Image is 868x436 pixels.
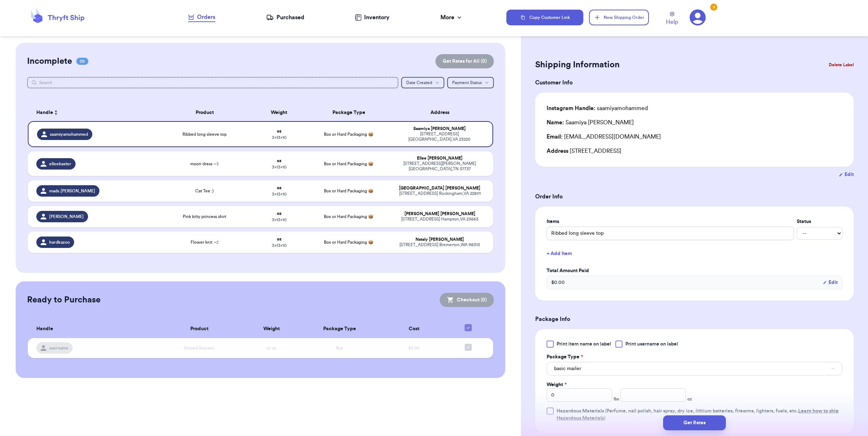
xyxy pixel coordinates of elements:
span: hardkazoo [49,239,70,245]
strong: oz [277,159,281,163]
span: 3 x 13 x 10 [272,165,286,169]
span: Box or Hard Packaging 📦 [324,240,373,244]
span: Payment Status [452,81,482,85]
th: Weight [244,320,299,338]
div: 3 [710,4,717,11]
h2: Incomplete [27,56,72,67]
button: New Shipping Order [589,10,649,25]
button: basic mailer [547,362,842,375]
th: Product [158,104,251,121]
span: elleebaxter [49,161,71,167]
span: $ 0.00 [551,279,565,286]
div: [STREET_ADDRESS] [GEOGRAPHIC_DATA] , VA 23220 [395,131,484,142]
button: Copy Customer Link [506,10,583,25]
span: Striped Sweater [184,346,215,350]
div: Orders [188,13,215,21]
span: 3 x 13 x 10 [272,135,286,140]
a: Purchased [266,13,304,22]
th: Product [154,320,245,338]
div: [STREET_ADDRESS] Hampton , VA 23663 [395,217,484,222]
label: Package Type [547,353,583,360]
h2: Ready to Purchase [27,294,100,306]
label: Items [547,218,794,225]
span: Instagram Handle: [547,105,595,111]
button: Payment Status [447,77,494,88]
div: Ellee [PERSON_NAME] [395,156,484,161]
div: Saamiya [PERSON_NAME] [547,118,634,127]
span: Handle [36,109,53,116]
button: Get Rates [663,415,726,430]
div: [EMAIL_ADDRESS][DOMAIN_NAME] [547,133,842,141]
span: Cat Tee :) [195,188,214,194]
button: Date Created [401,77,444,88]
span: oz [687,396,692,402]
span: Email: [547,134,563,140]
strong: oz [277,186,281,190]
div: More [440,13,463,22]
span: xx oz [267,346,277,350]
span: Flower knit [191,239,218,245]
span: Box or Hard Packaging 📦 [324,214,373,219]
span: + 3 [214,162,219,166]
button: Get Rates for All (0) [435,54,494,68]
span: Name: [547,120,564,125]
h3: Customer Info [535,78,854,87]
span: (Perfume, nail polish, hair spray, dry ice, lithium batteries, firearms, lighters, fuels, etc. ) [557,409,839,421]
span: [PERSON_NAME] [49,214,84,219]
span: Pink kitty princess shirt [183,214,226,219]
input: Search [27,77,398,88]
button: Checkout (0) [440,293,494,307]
a: 3 [689,9,706,26]
h2: Shipping Information [535,59,620,71]
span: Print item name on label [557,341,611,348]
span: username [49,345,68,351]
h3: Package Info [535,315,854,323]
span: $0.00 [408,346,419,350]
span: Address [547,148,568,154]
strong: oz [277,237,281,241]
th: Package Type [307,104,391,121]
span: Box or Hard Packaging 📦 [324,189,373,193]
a: Help [666,12,678,26]
div: [GEOGRAPHIC_DATA] [PERSON_NAME] [395,186,484,191]
strong: oz [277,211,281,216]
button: Delete Label [826,57,857,73]
th: Address [391,104,493,121]
div: [STREET_ADDRESS] Rockingham , VA 22801 [395,191,484,196]
span: Ribbed long sleeve top [182,131,227,137]
span: 3 x 13 x 10 [272,218,286,222]
a: Orders [188,13,215,22]
span: Handle [36,325,53,333]
div: Nataly [PERSON_NAME] [395,237,484,242]
span: + 2 [214,240,218,244]
span: moon dress [190,161,219,167]
span: 3 x 13 x 10 [272,192,286,196]
th: Weight [251,104,307,121]
th: Cost [380,320,448,338]
div: Saamiya [PERSON_NAME] [395,126,484,131]
a: Inventory [355,13,389,22]
label: Status [797,218,842,225]
span: Box or Hard Packaging 📦 [324,162,373,166]
button: + Add Item [544,246,845,261]
span: Hazardous Materials [557,409,604,414]
span: basic mailer [554,365,581,372]
div: [STREET_ADDRESS] [547,147,842,155]
h3: Order Info [535,192,854,201]
button: Sort ascending [53,108,59,117]
span: 3 x 13 x 10 [272,243,286,248]
span: 05 [76,58,88,65]
div: saamiyamohammed [547,104,648,113]
label: Weight [547,381,567,388]
span: Box or Hard Packaging 📦 [324,132,373,136]
span: Date Created [406,81,432,85]
label: Total Amount Paid [547,267,842,274]
span: Help [666,18,678,26]
div: [STREET_ADDRESS] Bremerton , WA 98313 [395,242,484,248]
button: Edit [839,171,854,178]
div: [PERSON_NAME] [PERSON_NAME] [395,211,484,217]
strong: oz [277,129,281,133]
span: lbs [614,396,619,402]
